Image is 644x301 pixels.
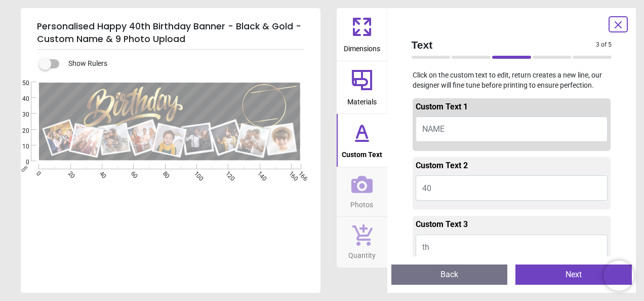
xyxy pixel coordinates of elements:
button: 40 [416,175,608,201]
button: Dimensions [337,8,387,61]
h5: Personalised Happy 40th Birthday Banner - Black & Gold - Custom Name & 9 Photo Upload [37,16,304,50]
iframe: Brevo live chat [603,260,634,291]
span: Materials [347,92,377,107]
span: th [422,242,429,252]
button: Next [515,265,632,285]
button: Back [391,265,508,285]
p: Click on the custom text to edit, return creates a new line, our designer will fine tune before p... [404,70,620,90]
span: 40 [10,95,29,103]
span: Custom Text 1 [416,102,468,111]
button: Photos [337,167,387,217]
button: NAME [416,117,608,142]
span: Custom Text [342,145,382,160]
span: 20 [10,127,29,135]
span: Quantity [348,246,376,261]
span: 30 [10,110,29,119]
button: Quantity [337,217,387,268]
span: Photos [350,195,373,210]
span: 40 [422,183,431,193]
span: 10 [10,142,29,151]
button: th [416,235,608,260]
span: 50 [10,79,29,88]
span: NAME [422,124,445,134]
span: Custom Text 2 [416,161,468,170]
button: Materials [337,61,387,114]
span: cm [20,164,29,173]
button: Custom Text [337,114,387,167]
span: Dimensions [344,39,380,54]
span: 0 [10,158,29,167]
span: 3 of 5 [596,41,612,49]
div: Show Rulers [45,58,320,70]
span: Text [412,37,596,52]
span: Custom Text 3 [416,219,468,229]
